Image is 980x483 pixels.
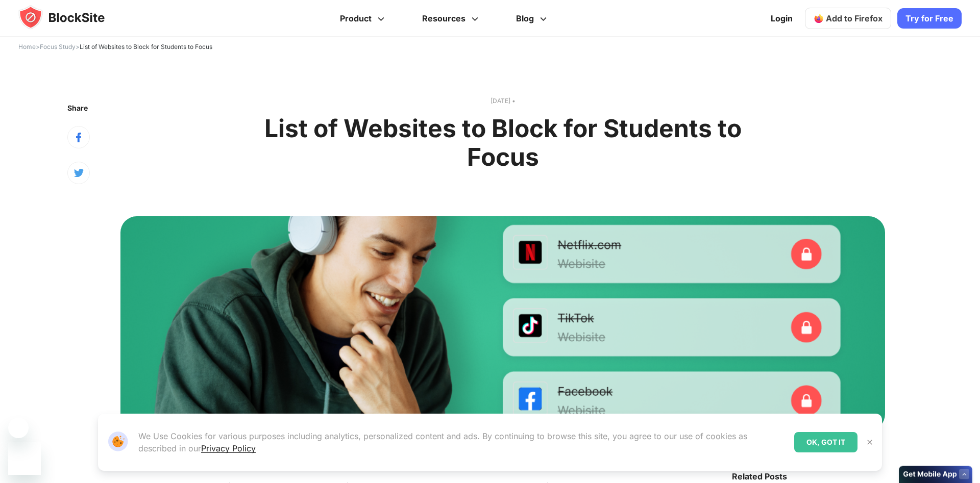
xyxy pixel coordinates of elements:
text: Share [67,104,88,112]
a: Add to Firefox [805,8,891,29]
a: Login [765,6,799,31]
span: List of Websites to Block for Students to Focus [80,43,212,50]
a: Home [18,43,36,50]
div: OK, GOT IT [794,432,857,452]
h1: List of Websites to Block for Students to Focus [235,114,771,171]
img: firefox-icon.svg [814,13,824,23]
img: List of Websites to Block for Students to Focus [120,216,885,430]
img: Close [866,438,874,446]
text: [DATE] • [120,96,885,106]
span: Add to Firefox [826,13,883,23]
a: Privacy Policy [201,443,256,453]
iframe: Bericht sluiten [8,418,29,438]
span: > > [18,43,212,50]
button: Close [863,436,876,449]
a: Focus Study [40,43,76,50]
p: We Use Cookies for various purposes including analytics, personalized content and ads. By continu... [138,430,786,454]
a: Try for Free [897,8,962,29]
img: blocksite-icon.5d769676.svg [18,5,125,30]
iframe: Knop om het berichtenvenster te openen [8,442,41,475]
